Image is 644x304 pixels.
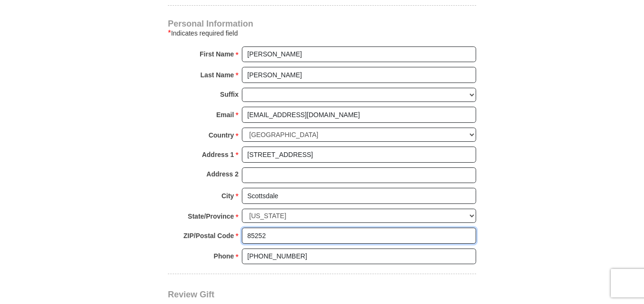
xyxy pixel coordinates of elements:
[216,108,234,121] strong: Email
[209,129,234,142] strong: Country
[168,290,214,299] span: Review Gift
[221,189,234,203] strong: City
[201,68,234,82] strong: Last Name
[206,167,239,181] strong: Address 2
[168,20,476,28] h4: Personal Information
[200,47,234,61] strong: First Name
[184,229,234,242] strong: ZIP/Postal Code
[168,28,476,39] div: Indicates required field
[202,148,234,161] strong: Address 1
[188,210,234,223] strong: State/Province
[214,249,234,263] strong: Phone
[220,88,239,101] strong: Suffix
